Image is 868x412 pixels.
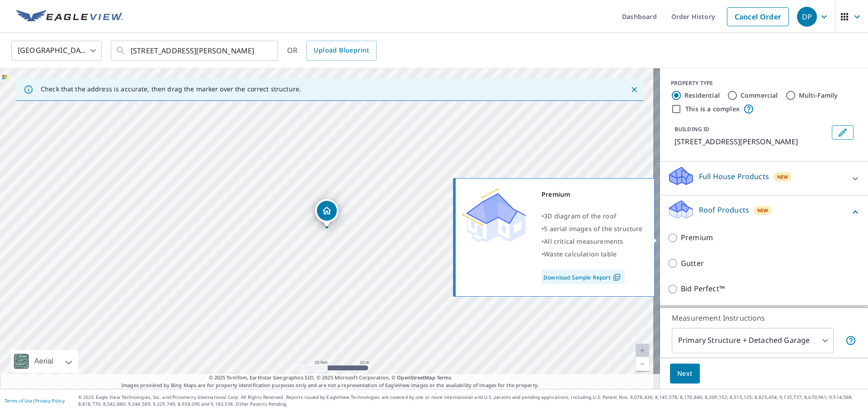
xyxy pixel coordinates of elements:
p: Roof Products [699,204,749,215]
span: Upload Blueprint [314,45,369,56]
a: Upload Blueprint [307,41,376,61]
button: Next [670,364,700,384]
span: New [777,173,788,180]
img: Pdf Icon [611,273,623,281]
span: 5 aerial images of the structure [544,224,642,233]
div: [GEOGRAPHIC_DATA] [11,38,102,63]
div: PROPERTY TYPE [671,79,857,87]
p: BUILDING ID [675,125,709,133]
div: Full House ProductsNew [667,166,861,191]
p: Measurement Instructions [672,313,856,323]
img: EV Logo [16,10,123,24]
a: Privacy Policy [35,398,65,404]
div: Aerial [11,350,78,373]
label: Multi-Family [799,91,838,100]
div: Aerial [32,350,56,373]
button: Edit building 1 [832,125,854,140]
div: Primary Structure + Detached Garage [672,328,834,353]
div: Dropped pin, building 1, Residential property, 9 Lorna Rd Mattapan, MA 02126 [315,199,339,227]
p: Check that the address is accurate, then drag the marker over the correct structure. [41,85,301,93]
div: Roof ProductsNew [667,199,861,225]
span: Next [677,368,693,379]
span: Your report will include the primary structure and a detached garage if one exists. [845,335,856,346]
input: Search by address or latitude-longitude [131,38,259,63]
a: OpenStreetMap [397,374,435,381]
label: Commercial [741,91,778,100]
a: Cancel Order [727,7,789,26]
p: Gutter [681,258,704,269]
div: Premium [542,188,643,201]
div: • [542,248,643,260]
span: All critical measurements [544,237,623,246]
div: DP [797,7,817,27]
p: Full House Products [699,171,769,182]
div: • [542,223,643,235]
img: Premium [462,188,526,242]
p: [STREET_ADDRESS][PERSON_NAME] [675,136,828,147]
div: • [542,210,643,223]
div: OR [287,41,377,61]
span: Waste calculation table [544,250,617,258]
span: 3D diagram of the roof [544,212,616,220]
p: © 2025 Eagle View Technologies, Inc. and Pictometry International Corp. All Rights Reserved. Repo... [78,394,863,407]
span: New [757,207,769,214]
button: Close [628,84,640,95]
div: • [542,235,643,248]
a: Current Level 20, Zoom Out [636,357,649,371]
a: Download Sample Report [542,270,625,284]
a: Terms of Use [5,398,33,404]
p: Premium [681,232,713,243]
a: Terms [437,374,452,381]
p: Bid Perfect™ [681,283,725,294]
a: Current Level 20, Zoom In Disabled [636,344,649,357]
label: This is a complex [685,104,740,114]
span: © 2025 TomTom, Earthstar Geographics SIO, © 2025 Microsoft Corporation, © [209,374,452,382]
p: | [5,398,65,403]
label: Residential [684,91,720,100]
